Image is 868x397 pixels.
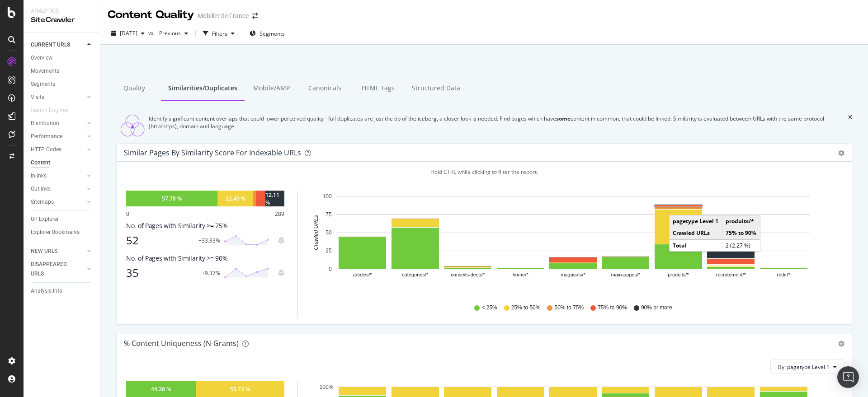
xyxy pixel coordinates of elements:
[162,195,182,202] div: 57.78 %
[151,385,171,393] div: 44.26 %
[31,228,94,237] a: Explorer Bookmarks
[156,29,181,37] span: Previous
[31,247,85,256] a: NEW URLS
[124,339,239,348] div: % Content Uniqueness (N-Grams)
[722,239,760,251] td: 2 (2.27 %)
[838,341,844,347] div: gear
[31,286,62,296] div: Analysis Info
[126,254,284,263] div: No. of Pages with Similarity >= 90%
[278,237,284,244] div: bell-plus
[230,385,250,393] div: 55.73 %
[108,7,194,23] div: Content Quality
[31,215,59,224] div: Url Explorer
[31,215,94,224] a: Url Explorer
[353,272,373,278] text: articles/*
[670,227,722,239] td: Crawled URLs
[31,79,55,89] div: Segments
[252,13,258,19] div: arrow-right-arrow-left
[329,266,332,272] text: 0
[265,191,284,206] div: 12.11 %
[31,53,94,63] a: Overview
[556,115,571,122] strong: some
[837,366,859,388] div: Open Intercom Messenger
[31,15,93,25] div: SiteCrawler
[31,66,59,76] div: Movements
[325,248,332,254] text: 25
[323,193,332,200] text: 100
[246,26,288,41] button: Segments
[31,171,47,181] div: Inlinks
[31,40,70,50] div: CURRENT URLS
[31,260,85,279] a: DISAPPEARED URLS
[31,171,85,181] a: Inlinks
[124,148,301,157] div: Similar Pages by Similarity Score For Indexable URLs
[126,266,196,279] div: 35
[226,195,245,202] div: 22.49 %
[298,76,351,101] div: Canonicals
[511,304,541,312] span: 25% to 50%
[212,30,227,37] div: Filters
[320,384,334,390] text: 100%
[245,76,298,101] div: Mobile/AMP
[778,363,830,371] span: By: pagetype Level 1
[275,210,284,218] div: 289
[31,93,85,102] a: Visits
[278,269,284,276] div: bell-plus
[31,247,57,256] div: NEW URLS
[641,304,672,312] span: 90% or more
[513,272,529,278] text: home/*
[31,53,52,63] div: Overview
[668,272,689,278] text: produits/*
[31,79,94,89] a: Segments
[716,272,746,278] text: recrutement/*
[31,145,85,154] a: HTTP Codes
[31,158,94,168] a: Content
[351,76,405,101] div: HTML Tags
[126,234,193,247] div: 52
[313,215,319,250] text: Crawled URLs
[161,76,245,101] div: Similarities/Duplicates
[149,115,848,130] div: Identify significant content overlaps that could lower perceived quality - full duplicates are ju...
[126,210,129,218] div: 0
[670,215,722,227] td: pagetype Level 1
[108,26,148,41] button: [DATE]
[31,228,80,237] div: Explorer Bookmarks
[116,115,149,136] img: Similarities/Duplicates
[405,76,467,101] div: Structured Data
[126,221,284,230] div: No. of Pages with Similarity >= 75%
[31,132,62,141] div: Performance
[402,272,429,278] text: categories/*
[31,158,50,168] div: Content
[31,184,51,194] div: Outlinks
[148,29,156,37] span: vs
[561,272,585,278] text: magasins/*
[31,66,94,76] a: Movements
[722,227,760,239] td: 75% to 90%
[31,7,93,15] div: Analytics
[156,26,192,41] button: Previous
[31,119,85,128] a: Distribution
[31,286,94,296] a: Analysis Info
[31,93,44,102] div: Visits
[31,132,85,141] a: Performance
[31,197,85,207] a: Sitemaps
[325,211,332,218] text: 75
[670,239,722,251] td: Total
[108,76,161,101] div: Quality
[31,40,85,50] a: CURRENT URLS
[554,304,584,312] span: 50% to 75%
[31,260,76,279] div: DISAPPEARED URLS
[31,106,68,115] div: Search Engines
[31,119,59,128] div: Distribution
[31,145,61,154] div: HTTP Codes
[598,304,627,312] span: 75% to 90%
[120,29,137,37] span: 2025 Oct. 13th
[611,272,641,278] text: main-pages/*
[309,191,836,295] svg: A chart.
[199,26,238,41] button: Filters
[777,272,791,278] text: redir/*
[259,30,285,37] span: Segments
[770,360,844,374] button: By: pagetype Level 1
[31,106,77,115] a: Search Engines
